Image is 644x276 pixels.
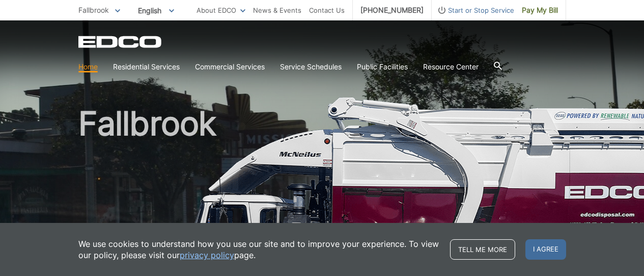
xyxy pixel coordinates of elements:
span: I agree [525,239,566,260]
a: Public Facilities [357,61,408,72]
a: privacy policy [180,249,234,261]
a: Home [78,61,98,72]
span: Fallbrook [78,6,109,14]
a: Tell me more [450,239,515,260]
a: News & Events [253,5,301,16]
span: English [130,2,182,19]
a: Commercial Services [195,61,265,72]
a: Resource Center [423,61,479,72]
span: Pay My Bill [522,5,558,16]
p: We use cookies to understand how you use our site and to improve your experience. To view our pol... [78,238,440,261]
a: Residential Services [113,61,180,72]
a: EDCD logo. Return to the homepage. [78,36,163,48]
a: Contact Us [309,5,345,16]
a: About EDCO [197,5,245,16]
a: Service Schedules [280,61,342,72]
